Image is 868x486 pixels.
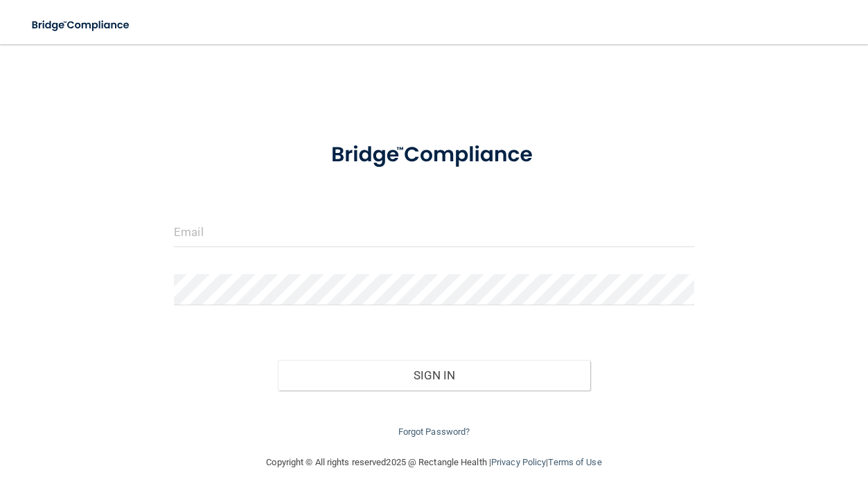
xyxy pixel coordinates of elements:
[21,11,142,39] img: bridge_compliance_login_screen.278c3ca4.svg
[181,440,687,485] div: Copyright © All rights reserved 2025 @ Rectangle Health | |
[309,127,558,183] img: bridge_compliance_login_screen.278c3ca4.svg
[174,216,694,247] input: Email
[278,360,590,390] button: Sign In
[398,426,470,437] a: Forgot Password?
[548,457,601,467] a: Terms of Use
[491,457,546,467] a: Privacy Policy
